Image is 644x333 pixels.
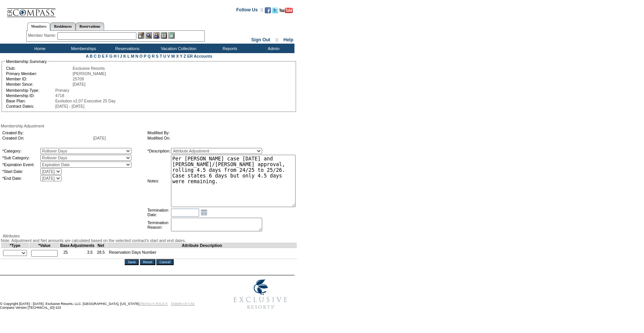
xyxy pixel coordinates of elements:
a: Subscribe to our YouTube Channel [279,9,293,14]
img: Follow us on Twitter [272,7,278,13]
img: Compass Home [6,2,56,17]
td: Primary Member: [6,71,72,76]
span: 4718 [55,93,65,98]
td: *Type [1,243,29,248]
a: I [118,54,119,58]
td: *Sub Category: [2,155,40,161]
span: Exclusive Resorts [73,66,105,71]
div: Member Name: [28,32,57,39]
td: *Description: [147,148,170,154]
a: M [131,54,134,58]
span: Primary [55,88,70,93]
a: E [102,54,104,58]
td: Reservation Days Number [107,248,297,259]
a: U [163,54,166,58]
img: Reservations [161,32,167,39]
a: TERMS OF USE [171,302,195,306]
td: Membership Type: [6,88,55,93]
a: J [120,54,122,58]
a: K [123,54,126,58]
td: *Start Date: [2,168,40,174]
td: Memberships [61,44,104,53]
td: Home [17,44,61,53]
legend: Membership Summary [5,59,47,64]
a: L [127,54,130,58]
a: G [109,54,112,58]
td: Membership ID: [6,93,55,98]
img: Subscribe to our YouTube Channel [279,8,293,13]
a: Members [27,22,51,31]
img: Become our fan on Facebook [265,7,271,13]
div: Note: Adjustment and Net amounts are calculated based on the selected contract's start and end da... [1,238,297,243]
td: Follow Us :: [236,6,263,16]
span: [DATE] - [DATE] [55,104,85,108]
img: b_calculator.gif [168,32,175,39]
span: [DATE] [93,136,106,140]
td: *Expiration Event: [2,162,40,168]
td: Modified By: [147,130,290,135]
a: A [86,54,89,58]
td: 25 [60,248,70,259]
td: Notes: [147,155,170,207]
td: Reports [207,44,251,53]
a: Help [283,37,293,42]
a: Residences [50,22,76,30]
a: F [106,54,108,58]
a: S [156,54,158,58]
div: Membership Adjustment [1,124,297,128]
a: P [144,54,146,58]
td: Contract Dates: [6,104,55,108]
a: ER Accounts [187,54,212,58]
input: Cancel [156,259,173,265]
td: *Value [29,243,60,248]
a: C [94,54,97,58]
span: [DATE] [73,82,85,86]
td: Member ID: [6,77,72,81]
a: Q [147,54,150,58]
td: *Category: [2,148,40,154]
img: View [146,32,152,39]
a: V [167,54,170,58]
a: Sign Out [251,37,270,42]
a: N [135,54,138,58]
td: Created On: [2,136,92,140]
a: D [98,54,101,58]
a: W [171,54,175,58]
div: Attributes [1,234,297,238]
a: B [90,54,93,58]
a: Open the calendar popup. [200,208,208,217]
a: PRIVACY POLICY [140,302,168,306]
span: 25709 [73,77,84,81]
span: [PERSON_NAME] [73,71,106,76]
a: Y [180,54,182,58]
td: Club: [6,66,72,71]
td: Net [95,243,107,248]
td: Admin [251,44,294,53]
span: :: [275,37,278,42]
td: Termination Reason: [147,218,170,232]
input: Reset [140,259,155,265]
a: R [152,54,155,58]
span: Evolution v2.07 Executive 25 Day [55,99,116,103]
td: *End Date: [2,175,40,181]
td: Member Since: [6,82,72,86]
img: Impersonate [153,32,160,39]
td: Vacation Collection [148,44,207,53]
a: T [160,54,162,58]
img: Exclusive Resorts [226,275,294,313]
a: Reservations [76,22,104,30]
td: Attribute Description [107,243,297,248]
a: X [176,54,179,58]
a: H [114,54,117,58]
a: Follow us on Twitter [272,9,278,14]
td: Modified On: [147,136,290,140]
input: Save [125,259,139,265]
td: Adjustments [70,243,95,248]
td: Base Plan: [6,99,55,103]
td: Base [60,243,70,248]
td: 3.5 [70,248,95,259]
a: Z [184,54,186,58]
img: b_edit.gif [138,32,144,39]
td: 28.5 [95,248,107,259]
td: Termination Date: [147,208,170,217]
